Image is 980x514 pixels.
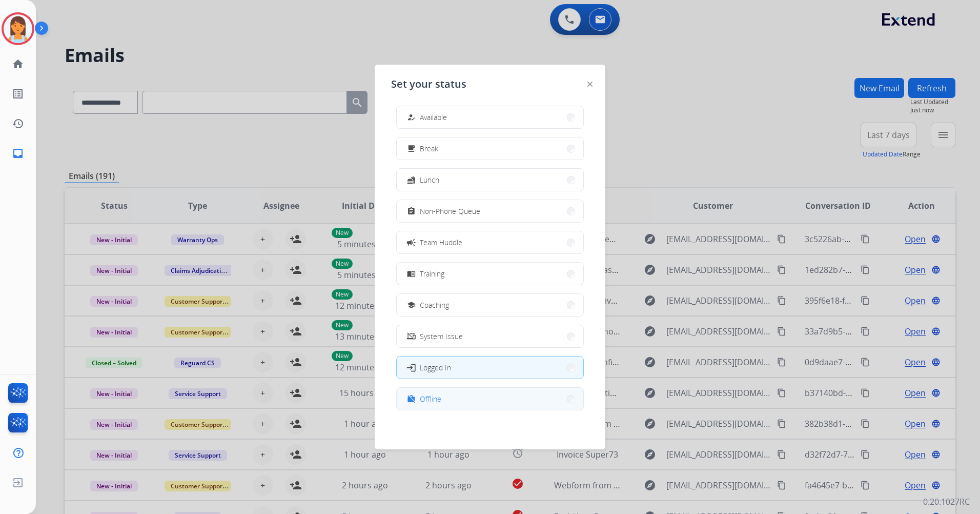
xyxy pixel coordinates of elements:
[420,300,449,310] span: Coaching
[407,332,416,341] mat-icon: phonelink_off
[12,117,24,130] mat-icon: history
[420,362,451,373] span: Logged In
[397,325,583,347] button: System Issue
[397,200,583,222] button: Non-Phone Queue
[397,106,583,128] button: Available
[407,175,416,184] mat-icon: fastfood
[4,14,32,43] img: avatar
[407,113,416,122] mat-icon: how_to_reg
[923,496,970,508] p: 0.20.1027RC
[12,88,24,100] mat-icon: list_alt
[420,143,438,154] span: Break
[407,269,416,278] mat-icon: menu_book
[407,394,416,403] mat-icon: work_off
[420,206,480,216] span: Non-Phone Queue
[420,331,463,342] span: System Issue
[397,294,583,316] button: Coaching
[407,207,416,215] mat-icon: assignment
[406,237,416,247] mat-icon: campaign
[406,362,416,372] mat-icon: login
[420,393,441,404] span: Offline
[397,231,583,253] button: Team Huddle
[397,137,583,160] button: Break
[420,174,439,185] span: Lunch
[397,169,583,191] button: Lunch
[397,388,583,410] button: Offline
[391,77,466,91] span: Set your status
[587,82,593,87] img: close-button
[397,263,583,285] button: Training
[420,237,462,248] span: Team Huddle
[420,112,447,123] span: Available
[407,301,416,309] mat-icon: school
[407,144,416,153] mat-icon: free_breakfast
[12,147,24,160] mat-icon: inbox
[420,268,444,279] span: Training
[12,58,24,70] mat-icon: home
[397,357,583,379] button: Logged In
